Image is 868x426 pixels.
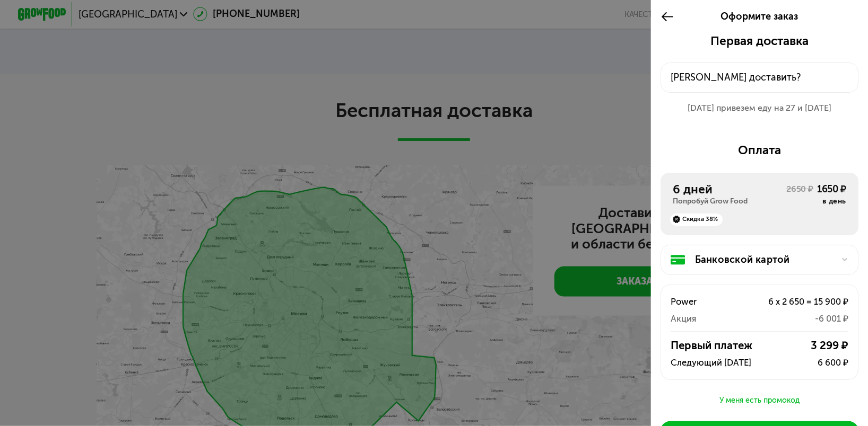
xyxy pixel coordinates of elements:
[673,197,786,206] div: Попробуй Grow Food
[670,214,723,226] div: Скидка 38%
[673,182,786,197] div: 6 дней
[786,183,813,206] div: 2650 ₽
[751,356,848,370] div: 6 600 ₽
[768,339,848,353] div: 3 299 ₽
[671,295,742,309] div: Power
[661,394,858,407] button: У меня есть промокод
[721,11,798,22] span: Оформите заказ
[661,143,858,157] div: Оплата
[671,312,742,326] div: Акция
[695,253,834,267] div: Банковской картой
[671,356,751,370] div: Следующий [DATE]
[671,70,848,85] div: [PERSON_NAME] доставить?
[742,312,848,326] div: -6 001 ₽
[661,34,858,48] div: Первая доставка
[742,295,848,309] div: 6 x 2 650 = 15 900 ₽
[661,63,858,93] button: [PERSON_NAME] доставить?
[661,102,858,114] div: [DATE] привезем еду на 27 и [DATE]
[817,182,846,197] div: 1650 ₽
[817,197,846,206] div: в день
[671,339,768,353] div: Первый платеж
